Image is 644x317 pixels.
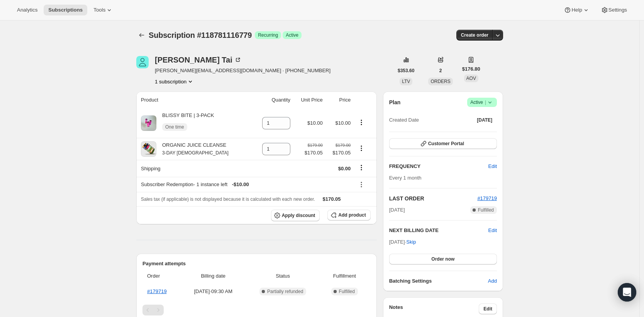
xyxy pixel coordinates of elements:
[483,306,492,312] span: Edit
[338,166,351,171] span: $0.00
[293,92,325,108] th: Unit Price
[93,7,105,13] span: Tools
[477,195,497,201] a: #179719
[323,272,366,280] span: Fulfillment
[325,92,353,108] th: Price
[286,32,298,38] span: Active
[439,68,442,74] span: 2
[17,7,37,13] span: Analytics
[488,227,497,234] button: Edit
[339,288,355,295] span: Fulfilled
[141,197,315,202] span: Sales tax (if applicable) is not displayed because it is calculated with each new order.
[428,141,464,147] span: Customer Portal
[305,149,323,157] span: $170.05
[479,303,497,314] button: Edit
[136,92,253,108] th: Product
[389,175,422,181] span: Every 1 month
[466,76,476,81] span: AOV
[596,5,632,15] button: Settings
[267,288,303,295] span: Partially refunded
[336,143,351,147] small: $179.00
[335,120,351,126] span: $10.00
[141,141,156,157] img: product img
[398,68,414,74] span: $353.60
[184,272,242,280] span: Billing date
[162,150,229,156] small: 3-DAY [DEMOGRAPHIC_DATA]
[389,227,488,234] h2: NEXT BILLING DATE
[271,210,320,221] button: Apply discount
[156,141,229,157] div: ORGANIC JUICE CLEANSE
[142,260,371,268] h2: Payment attempts
[184,288,242,295] span: [DATE] · 09:30 AM
[141,115,156,131] img: product img
[156,112,214,135] div: BLISSY BITE | 3-PACK
[461,32,488,38] span: Create order
[355,163,368,172] button: Shipping actions
[389,277,488,285] h6: Batching Settings
[402,79,410,84] span: LTV
[389,116,419,124] span: Created Date
[484,160,502,173] button: Edit
[308,143,323,147] small: $179.00
[488,277,497,285] span: Add
[12,5,42,15] button: Analytics
[338,212,366,218] span: Add product
[232,181,249,188] span: - $10.00
[44,5,87,15] button: Subscriptions
[327,149,351,157] span: $170.05
[147,288,167,294] a: #179719
[142,305,371,315] nav: Pagination
[618,283,636,302] div: Open Intercom Messenger
[402,236,420,248] button: Skip
[389,98,401,106] h2: Plan
[478,207,494,213] span: Fulfilled
[253,92,293,108] th: Quantity
[155,78,194,85] button: Product actions
[327,210,370,220] button: Add product
[307,120,323,126] span: $10.00
[571,7,582,13] span: Help
[477,117,492,123] span: [DATE]
[389,195,478,202] h2: LAST ORDER
[456,30,493,41] button: Create order
[389,163,488,170] h2: FREQUENCY
[165,124,184,130] span: One time
[136,30,147,41] button: Subscriptions
[430,79,450,84] span: ORDERS
[48,7,83,13] span: Subscriptions
[462,65,480,73] span: $176.80
[389,254,497,264] button: Order now
[406,238,416,246] span: Skip
[608,7,627,13] span: Settings
[472,115,497,125] button: [DATE]
[470,98,494,106] span: Active
[247,272,319,280] span: Status
[483,275,502,287] button: Add
[488,163,497,170] span: Edit
[323,196,341,202] span: $170.05
[435,65,447,76] button: 2
[355,118,368,127] button: Product actions
[485,99,486,105] span: |
[389,303,479,314] h3: Notes
[477,195,497,202] button: #179719
[393,65,419,76] button: $353.60
[89,5,118,15] button: Tools
[389,206,405,214] span: [DATE]
[355,144,368,153] button: Product actions
[141,181,351,188] div: Subscriber Redemption - 1 instance left
[559,5,594,15] button: Help
[136,160,253,177] th: Shipping
[389,239,416,245] span: [DATE] ·
[155,67,330,75] span: [PERSON_NAME][EMAIL_ADDRESS][DOMAIN_NAME] · [PHONE_NUMBER]
[136,56,149,68] span: Margaret Tai
[142,268,181,285] th: Order
[258,32,278,38] span: Recurring
[155,56,242,64] div: [PERSON_NAME] Tai
[149,31,252,39] span: Subscription #118781116779
[431,256,454,262] span: Order now
[389,138,497,149] button: Customer Portal
[282,212,315,219] span: Apply discount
